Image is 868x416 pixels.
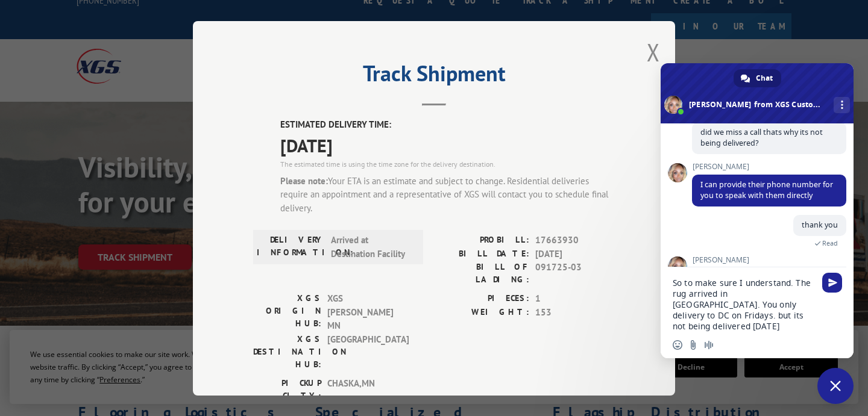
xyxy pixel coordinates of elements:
[253,376,321,402] label: PICKUP CITY:
[280,174,615,215] div: Your ETA is an estimate and subject to change. Residential deliveries require an appointment and ...
[434,234,529,247] label: PROBILL:
[692,163,846,171] span: [PERSON_NAME]
[434,247,529,261] label: BILL DATE:
[327,292,409,333] span: XGS [PERSON_NAME] MN
[280,175,328,186] strong: Please note:
[822,239,838,247] span: Read
[434,305,529,319] label: WEIGHT:
[802,220,838,230] span: thank you
[822,273,842,293] span: Send
[331,234,412,261] span: Arrived at Destination Facility
[700,179,833,200] span: I can provide their phone number for you to speak with them directly
[700,127,823,148] span: did we miss a call thats why its not being delivered?
[704,340,714,350] span: Audio message
[253,332,321,370] label: XGS DESTINATION HUB:
[253,65,615,88] h2: Track Shipment
[673,278,815,332] textarea: Compose your message...
[688,340,698,350] span: Send a file
[327,332,409,370] span: [GEOGRAPHIC_DATA]
[280,158,615,169] div: The estimated time is using the time zone for the delivery destination.
[280,131,615,158] span: [DATE]
[535,247,615,261] span: [DATE]
[434,292,529,306] label: PIECES:
[535,292,615,306] span: 1
[673,340,682,350] span: Insert an emoji
[257,234,325,261] label: DELIVERY INFORMATION:
[253,292,321,333] label: XGS ORIGIN HUB:
[756,69,773,87] span: Chat
[734,69,781,87] div: Chat
[817,368,854,404] div: Close chat
[647,36,660,68] button: Close modal
[834,97,850,113] div: More channels
[692,256,778,264] span: [PERSON_NAME]
[434,261,529,286] label: BILL OF LADING:
[535,305,615,319] span: 153
[327,376,409,402] span: CHASKA , MN
[280,118,615,132] label: ESTIMATED DELIVERY TIME:
[535,234,615,247] span: 17663930
[535,261,615,286] span: 091725-03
